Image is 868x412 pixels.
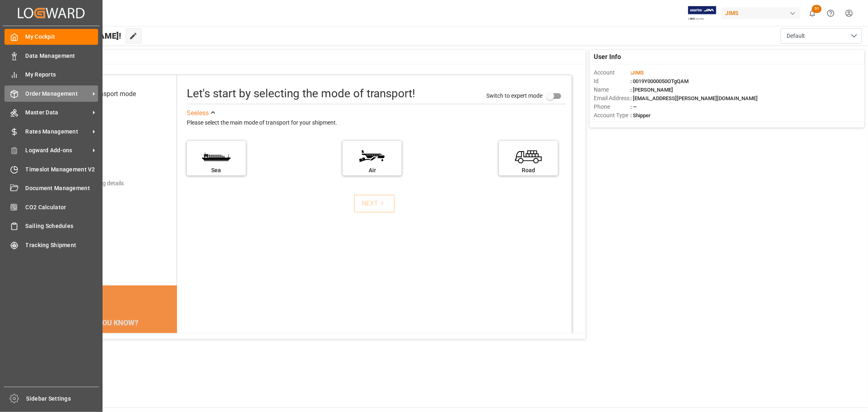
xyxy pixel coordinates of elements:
[55,331,167,370] div: In [DATE], carbon dioxide emissions from the European Union's transport sector reached 982 millio...
[630,87,673,93] span: : [PERSON_NAME]
[803,4,822,22] button: show 51 new notifications
[787,32,805,40] span: Default
[26,70,98,79] span: My Reports
[187,118,566,128] div: Please select the main mode of transport for your shipment.
[73,89,136,99] div: Select transport mode
[594,52,621,62] span: User Info
[26,165,98,174] span: Timeslot Management V2
[187,108,209,118] div: See less
[630,112,651,118] span: : Shipper
[4,48,98,64] a: Data Management
[26,203,98,212] span: CO2 Calculator
[4,67,98,83] a: My Reports
[594,103,630,111] span: Phone
[347,166,398,175] div: Air
[4,180,98,196] a: Document Management
[722,7,800,19] div: JIMS
[354,195,395,213] button: NEXT
[594,68,630,77] span: Account
[26,241,98,250] span: Tracking Shipment
[630,70,644,76] span: :
[822,4,840,22] button: Help Center
[630,78,689,84] span: : 0019Y0000050OTgQAM
[4,161,98,177] a: Timeslot Management V2
[191,166,242,175] div: Sea
[594,77,630,85] span: Id
[166,331,177,380] button: next slide / item
[503,166,554,175] div: Road
[26,52,98,60] span: Data Management
[4,199,98,215] a: CO2 Calculator
[26,33,98,41] span: My Cockpit
[34,28,121,44] span: Hello [PERSON_NAME]!
[26,222,98,230] span: Sailing Schedules
[26,127,90,136] span: Rates Management
[688,6,716,20] img: Exertis%20JAM%20-%20Email%20Logo.jpg_1722504956.jpg
[187,85,415,102] div: Let's start by selecting the mode of transport!
[486,92,542,99] span: Switch to expert mode
[630,95,758,101] span: : [EMAIL_ADDRESS][PERSON_NAME][DOMAIN_NAME]
[632,70,644,76] span: JIMS
[4,29,98,45] a: My Cockpit
[781,28,862,44] button: open menu
[594,111,630,120] span: Account Type
[594,85,630,94] span: Name
[4,218,98,234] a: Sailing Schedules
[812,5,822,13] span: 51
[594,94,630,103] span: Email Address
[26,108,90,117] span: Master Data
[26,90,90,98] span: Order Management
[362,199,387,208] div: NEXT
[26,146,90,155] span: Logward Add-ons
[26,184,98,193] span: Document Management
[46,314,177,331] div: DID YOU KNOW?
[26,394,99,403] span: Sidebar Settings
[4,237,98,253] a: Tracking Shipment
[722,5,803,21] button: JIMS
[630,104,637,110] span: : —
